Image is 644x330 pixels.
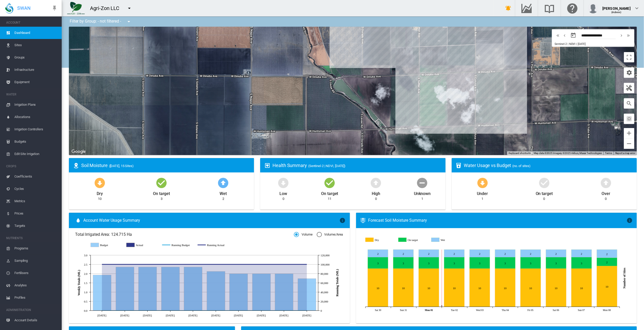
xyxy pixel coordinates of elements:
circle: Running Actual Aug 25 100,145.12 [283,263,285,265]
g: Running Budget [162,243,193,247]
div: 0 [283,197,284,201]
span: Account Details [14,314,58,326]
circle: Running Budget Sep 1 33.18 [306,309,308,312]
circle: Running Budget Aug 4 25.44 [215,309,217,312]
g: On target Sep 08, 2025 2 [597,258,617,266]
tspan: Number of Sites [623,268,626,288]
g: Wet Sep 08, 2025 2 [597,250,617,258]
tspan: 0 [321,309,322,312]
tspan: 2.0 [84,272,88,275]
div: Low [279,189,287,197]
div: 1 [482,197,483,201]
md-icon: icon-chevron-right [619,32,624,38]
button: Toggle fullscreen view [624,52,634,62]
md-icon: icon-bell-ring [505,5,511,11]
tspan: 20,000 [321,300,328,303]
tspan: Tue 02 [451,309,458,312]
div: Health Summary [273,162,441,169]
tspan: [DATE] [166,314,175,317]
md-icon: icon-arrow-down-bold-circle [94,177,106,189]
div: Water Usage vs Budget [464,162,633,169]
circle: Running Actual Aug 4 100,145.12 [215,263,217,265]
md-icon: icon-information [627,217,633,224]
div: Dry [97,189,103,197]
tspan: [DATE] [143,314,152,317]
span: Equipment [14,76,58,88]
circle: Running Budget Aug 18 29.44 [260,309,262,312]
md-icon: icon-arrow-down-bold-circle [277,177,289,189]
md-icon: icon-thermometer-lines [360,217,366,224]
tspan: Thu 04 [502,309,509,312]
g: Dry Sep 04, 2025 10 [495,269,515,307]
md-icon: icon-heart-box-outline [264,162,270,169]
g: Wet Aug 30, 2025 2 [368,250,388,257]
span: Budgets [14,135,58,148]
g: Dry Sep 08, 2025 10 [597,266,617,307]
button: icon-menu-down [124,3,134,13]
button: icon-select-all [624,114,634,124]
g: Budget Sep 1 1.73 [298,278,316,310]
tspan: 120,000 [321,254,330,257]
span: (Admin) [612,11,622,14]
div: Wet [220,189,227,197]
tspan: [DATE] [188,314,197,317]
div: 0 [543,197,545,201]
tspan: [DATE] [302,314,311,317]
div: 0 [605,197,607,201]
md-icon: icon-chevron-down [634,5,640,11]
div: Under [477,189,488,197]
g: Budget Jun 30 1.93 [93,275,111,310]
tspan: Weekly Totals (ML) [77,270,81,296]
circle: Running Budget Aug 11 27.44 [237,309,239,312]
tspan: [DATE] [120,314,129,317]
tspan: 60,000 [321,282,328,285]
img: 7FicoSLW9yRjj7F2+0uvjPufP+ga39vogPu+G1+wvBtcm3fNv859aGr42DJ5pXiEAAAAAAAAAAAAAAAAAAAAAAAAAAAAAAAAA... [67,2,85,15]
md-icon: icon-water [75,217,81,224]
span: Coefficients [14,170,58,183]
tspan: Sat 06 [553,309,559,312]
tspan: [DATE] [97,314,106,317]
g: Dry Aug 30, 2025 10 [368,269,388,307]
g: Dry Sep 01, 2025 10 [419,269,439,307]
img: SWAN-Landscape-Logo-Colour-drop.png [5,3,13,14]
md-icon: icon-arrow-up-bold-circle [217,177,229,189]
g: Wet Sep 04, 2025 2 [495,250,515,257]
span: Groups [14,51,58,64]
md-icon: icon-cup-water [456,162,462,169]
md-radio-button: Volume [294,232,312,237]
g: Wet Sep 02, 2025 2 [444,250,464,257]
md-icon: icon-pin [51,5,58,11]
tspan: 100,000 [321,263,330,266]
g: On target Sep 01, 2025 3 [419,257,439,269]
span: | [DATE] [576,42,585,46]
g: On target Sep 02, 2025 3 [444,257,464,269]
span: SWAN [17,5,31,11]
span: Edit Site Irrigation [14,148,58,160]
a: Open this area in Google Maps (opens a new window) [70,148,87,155]
tspan: [DATE] [211,314,220,317]
circle: Running Budget Aug 25 31.45 [283,309,285,312]
div: On target [536,189,553,197]
button: Keyboard shortcuts [509,151,531,155]
md-icon: icon-menu-down [126,18,132,25]
span: Targets [14,220,58,232]
span: Allocations [14,111,58,123]
md-icon: Go to the Data Hub [520,5,533,11]
span: Total Irrigated Area: 124.715 Ha [75,232,294,237]
div: 1 [421,197,423,201]
span: Sites [14,39,58,51]
g: Dry Sep 05, 2025 10 [520,269,541,307]
g: Wet Sep 07, 2025 2 [571,250,592,257]
g: Budget [91,243,121,247]
md-radio-button: Volume/Area [317,232,343,237]
span: Profiles [14,292,58,304]
tspan: 40,000 [321,291,328,294]
span: Analytes [14,279,58,292]
md-icon: icon-chevron-double-right [625,32,631,38]
g: On target Sep 06, 2025 3 [546,257,566,269]
circle: Running Budget Jul 28 23.31 [192,309,194,312]
span: Sentinel-2 | NDVI [555,42,575,46]
span: (Sentinel-2 | NDVI, [DATE]) [308,164,346,168]
g: On target Sep 05, 2025 3 [520,257,541,269]
md-icon: icon-information [340,217,346,224]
